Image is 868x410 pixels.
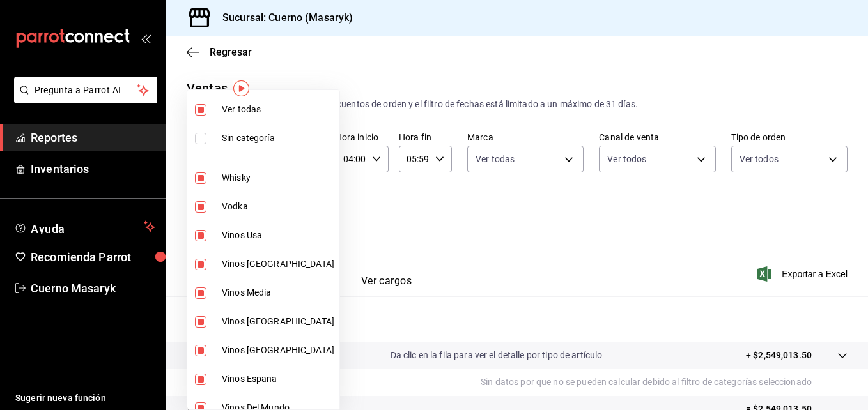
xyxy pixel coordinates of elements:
[222,372,334,386] span: Vinos Espana
[222,257,334,271] span: Vinos [GEOGRAPHIC_DATA]
[233,80,249,96] img: Tooltip marker
[222,200,334,213] span: Vodka
[222,344,334,357] span: Vinos [GEOGRAPHIC_DATA]
[222,315,334,328] span: Vinos [GEOGRAPHIC_DATA]
[222,171,334,185] span: Whisky
[222,103,334,116] span: Ver todas
[222,286,334,300] span: Vinos Media
[222,132,334,145] span: Sin categoría
[222,229,334,242] span: Vinos Usa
